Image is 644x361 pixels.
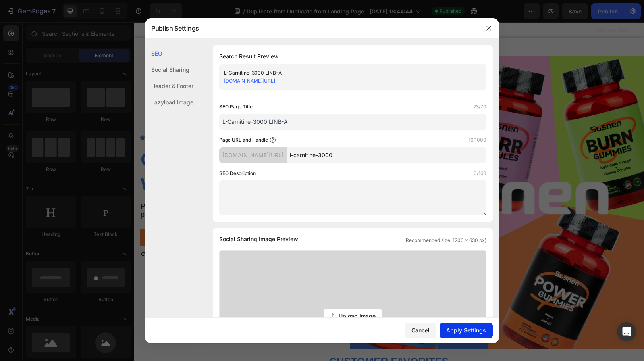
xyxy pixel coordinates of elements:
label: 0/160 [474,169,486,177]
div: Grab The Deal [82,211,134,219]
div: Header & Footer [145,78,193,94]
span: Social Sharing Image Preview [219,234,298,244]
button: Grab The Deal [6,206,210,224]
span: empower [42,151,141,172]
div: Lazyload Image [145,94,193,110]
input: Title [219,114,486,130]
div: [DOMAIN_NAME][URL] [219,147,287,163]
span: We [7,151,37,172]
img: gempages_585522871288202075-0a839d3d-64d1-4298-9d05-86024d11d8b9.jpg [216,33,510,327]
label: 23/70 [473,103,486,111]
span: Potent, natural, and absolutely essential supplements for peak performance. [7,180,204,197]
div: Apply Settings [446,326,486,334]
h1: Search Result Preview [219,52,486,61]
div: Cancel [411,326,430,334]
a: [DOMAIN_NAME][URL] [224,78,275,84]
span: Challenges arise [7,127,197,148]
p: 2000+ 5-Star Reviews [42,112,93,119]
div: L-Carnitine-3000 LINB-A [224,69,469,77]
div: Publish Settings [145,18,478,38]
div: Open Intercom Messenger [617,322,636,341]
div: Social Sharing [145,61,193,78]
span: ✨ [141,151,164,172]
strong: CUSTOMER FAVORITES [195,333,315,345]
input: Handle [287,147,486,163]
label: 16/1000 [469,136,486,144]
div: SEO [145,45,193,61]
span: (Recommended size: 1200 x 630 px) [404,237,486,244]
label: SEO Description [219,169,256,177]
p: FREE Shipping On All U.S. Orders Over $150 [7,21,503,28]
button: Cancel [405,323,436,338]
label: Page URL and Handle [219,136,268,144]
button: Apply Settings [440,323,493,338]
label: SEO Page Title [219,103,253,111]
span: Upload Image [339,312,376,320]
p: ⏱ Don’t miss it? Sale ends [DATE] [7,229,209,236]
